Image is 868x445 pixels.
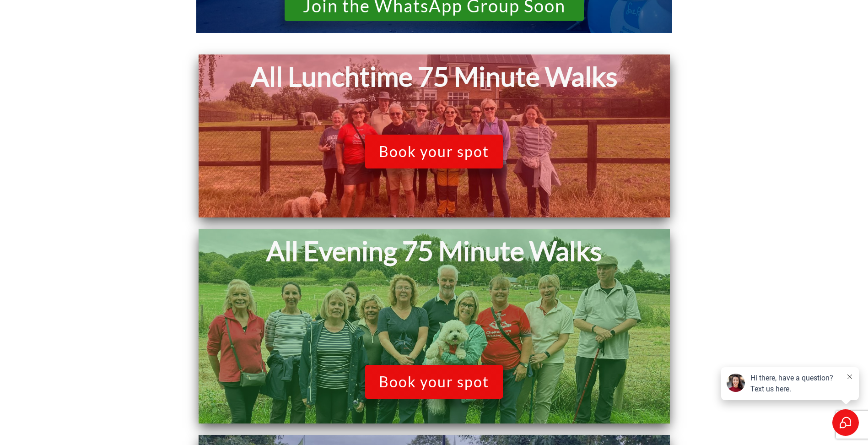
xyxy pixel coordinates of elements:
a: Book your spot [365,135,503,168]
h1: All Evening 75 Minute Walks [203,233,665,269]
h1: All Lunchtime 75 Minute Walks [203,59,665,94]
a: Book your spot [365,365,503,399]
span: Book your spot [379,373,489,391]
span: Book your spot [379,143,489,160]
